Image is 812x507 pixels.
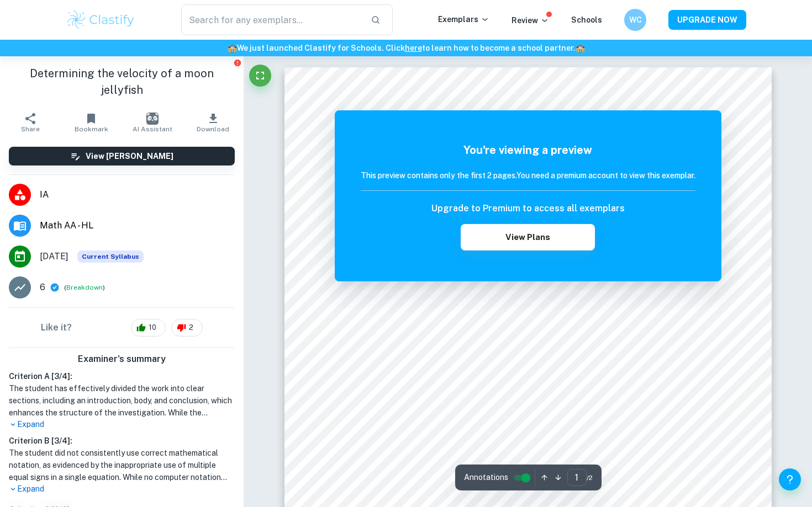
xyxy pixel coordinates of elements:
a: Schools [571,15,602,24]
p: 6 [40,281,45,294]
p: Review [512,14,549,26]
span: 🏫 [228,44,237,52]
button: UPGRADE NOW [668,10,746,30]
h1: Determining the velocity of a moon jellyfish [9,65,235,98]
button: Download [183,107,244,138]
p: Exemplars [438,13,489,25]
h6: This preview contains only the first 2 pages. You need a premium account to view this exemplar. [361,169,695,182]
a: here [405,44,422,52]
button: AI Assistant [122,107,183,138]
span: AI Assistant [133,125,172,133]
button: Breakdown [66,282,103,292]
span: Share [21,125,40,133]
h6: Criterion B [ 3 / 4 ]: [9,435,235,447]
h6: We just launched Clastify for Schools. Click to learn how to become a school partner. [2,42,810,54]
button: WC [624,9,646,31]
span: Math AA - HL [40,219,235,232]
p: Expand [9,419,235,430]
span: / 2 [587,473,593,483]
input: Search for any exemplars... [181,4,362,35]
h6: WC [629,14,642,26]
button: Report issue [233,58,241,67]
h6: Examiner's summary [4,353,239,366]
h6: Upgrade to Premium to access all exemplars [431,202,625,215]
div: This exemplar is based on the current syllabus. Feel free to refer to it for inspiration/ideas wh... [77,250,144,263]
button: View Plans [461,224,594,250]
h6: Like it? [41,321,72,334]
span: Annotations [464,472,508,483]
span: 🏫 [576,44,585,52]
p: Expand [9,483,235,495]
img: AI Assistant [146,113,159,125]
button: Bookmark [61,107,122,138]
span: IA [40,188,235,201]
span: Download [197,125,229,133]
h6: Criterion A [ 3 / 4 ]: [9,370,235,382]
button: Fullscreen [249,65,271,87]
h5: You're viewing a preview [361,142,695,158]
img: Clastify logo [66,9,136,31]
button: Help and Feedback [779,468,801,490]
button: View [PERSON_NAME] [9,147,235,166]
span: Bookmark [75,125,108,133]
span: [DATE] [40,250,68,263]
span: ( ) [64,282,105,293]
span: Current Syllabus [77,250,144,263]
span: 10 [143,322,162,333]
h1: The student did not consistently use correct mathematical notation, as evidenced by the inappropr... [9,447,235,483]
h1: The student has effectively divided the work into clear sections, including an introduction, body... [9,382,235,419]
span: 2 [183,322,199,333]
h6: View [PERSON_NAME] [86,150,173,162]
